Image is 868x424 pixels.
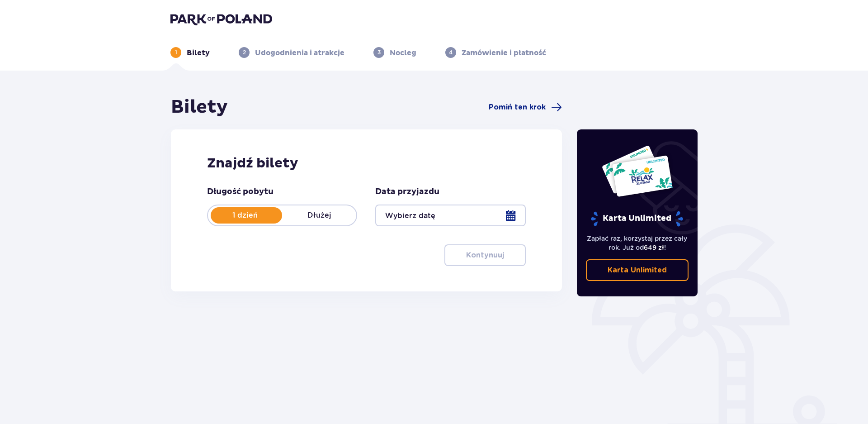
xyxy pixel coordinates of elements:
span: 649 zł [644,244,664,251]
p: Bilety [187,48,210,58]
p: Kontynuuj [466,250,504,260]
a: Pomiń ten krok [489,102,562,113]
p: Zamówienie i płatność [462,48,546,58]
h1: Bilety [171,96,228,119]
p: 1 dzień [208,210,282,220]
p: Karta Unlimited [608,265,667,275]
p: Data przyjazdu [375,186,439,197]
p: Udogodnienia i atrakcje [255,48,344,58]
a: Karta Unlimited [586,259,689,281]
p: Nocleg [390,48,416,58]
p: 2 [243,48,246,57]
button: Kontynuuj [444,244,526,266]
h2: Znajdź bilety [207,155,526,172]
img: Park of Poland logo [170,13,272,25]
p: Karta Unlimited [590,211,684,227]
p: Długość pobytu [207,186,274,197]
p: 1 [175,48,177,57]
p: 3 [377,48,381,57]
p: Zapłać raz, korzystaj przez cały rok. Już od ! [586,234,689,252]
span: Pomiń ten krok [489,102,546,112]
p: Dłużej [282,210,356,220]
p: 4 [449,48,453,57]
